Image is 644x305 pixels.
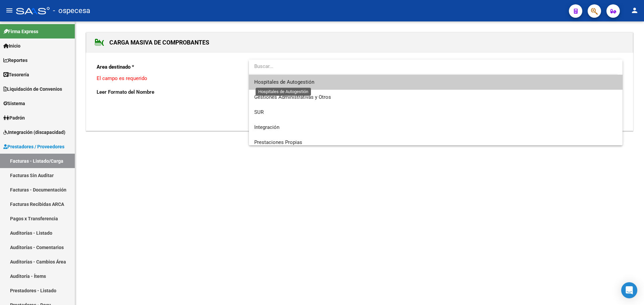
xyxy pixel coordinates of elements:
span: SUR [254,109,264,115]
div: Open Intercom Messenger [621,282,637,298]
input: dropdown search [249,59,618,74]
span: Prestaciones Propias [254,139,302,145]
span: Gestiones Administrativas y Otros [254,94,331,100]
span: Hospitales de Autogestión [254,79,314,85]
span: Integración [254,124,279,130]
